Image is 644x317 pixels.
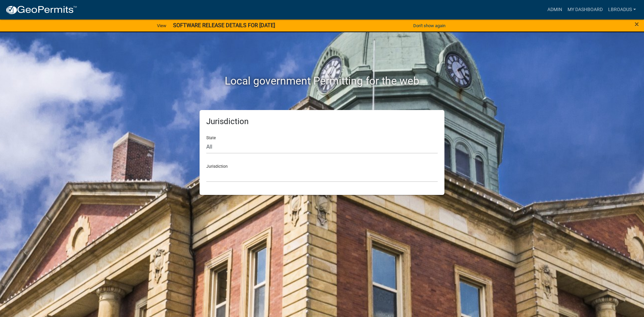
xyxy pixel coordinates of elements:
[206,117,438,126] h5: Jurisdiction
[154,20,169,31] a: View
[635,19,639,29] span: ×
[136,74,508,87] h2: Local government Permitting for the web
[173,22,275,29] strong: SOFTWARE RELEASE DETAILS FOR [DATE]
[411,20,448,31] button: Don't show again
[605,3,639,16] a: lbroadus
[565,3,605,16] a: My Dashboard
[545,3,565,16] a: Admin
[635,20,639,28] button: Close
